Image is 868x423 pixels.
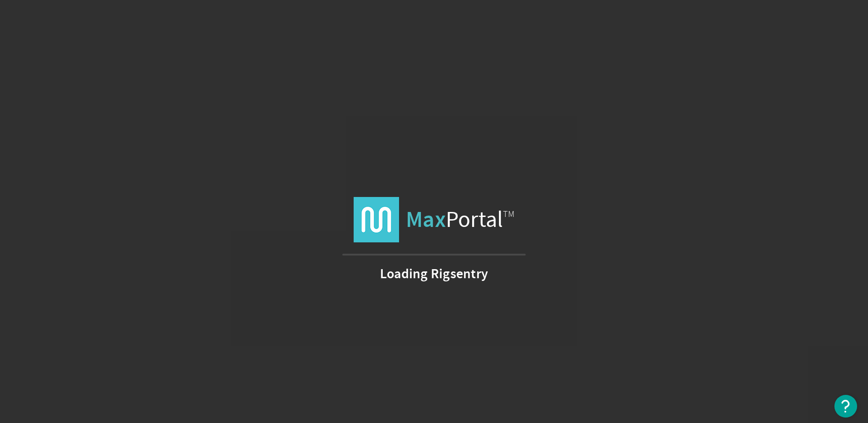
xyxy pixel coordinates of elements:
[406,205,446,234] strong: Max
[380,269,488,278] strong: Loading Rigsentry
[503,208,514,220] span: TM
[406,197,514,242] span: Portal
[354,197,399,242] img: logo
[834,395,857,418] button: Open Resource Center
